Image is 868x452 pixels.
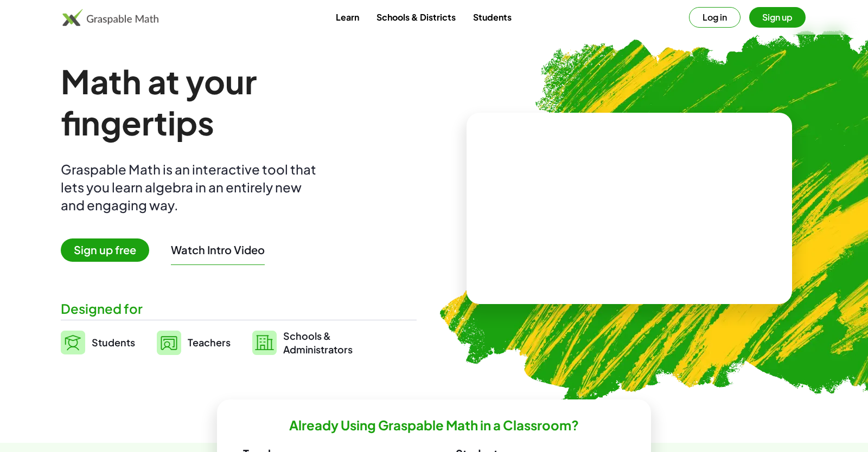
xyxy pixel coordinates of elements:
[289,417,579,434] h2: Already Using Graspable Math in a Classroom?
[368,7,464,27] a: Schools & Districts
[61,238,149,262] span: Sign up free
[61,331,85,354] img: svg%3e
[327,7,368,27] a: Learn
[61,160,321,214] div: Graspable Math is an interactive tool that lets you learn algebra in an entirely new and engaging...
[157,331,181,355] img: svg%3e
[749,7,806,28] button: Sign up
[252,331,277,355] img: svg%3e
[689,7,741,28] button: Log in
[157,329,231,356] a: Teachers
[548,168,711,249] video: What is this? This is dynamic math notation. Dynamic math notation plays a central role in how Gr...
[252,329,353,356] a: Schools &Administrators
[61,329,135,356] a: Students
[464,7,520,27] a: Students
[171,243,265,257] button: Watch Intro Video
[283,329,353,356] span: Schools & Administrators
[92,336,135,348] span: Students
[188,336,231,348] span: Teachers
[61,300,417,318] div: Designed for
[61,61,406,143] h1: Math at your fingertips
